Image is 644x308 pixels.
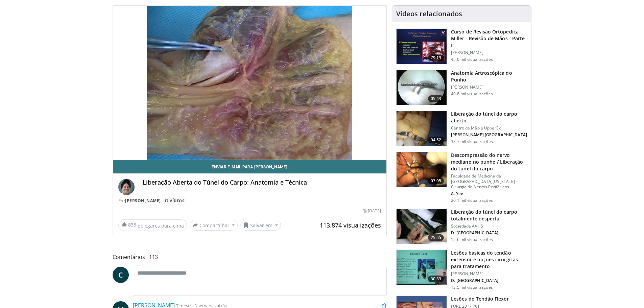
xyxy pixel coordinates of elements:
font: Sociedade AAHS [451,223,483,229]
font: 113.874 visualizações [320,221,381,229]
font: 13,5 mil visualizações [451,284,493,290]
a: 833 polegares para cima [118,219,187,231]
font: 07:05 [431,178,442,184]
a: Enviar e-mail para [PERSON_NAME] [113,160,387,173]
img: 54315_0000_3.png.150x105_q85_crop-smart_upscale.jpg [397,111,447,146]
font: Salvar em [250,222,272,229]
font: C [118,270,123,280]
a: 05:43 Anatomia Artroscópica do Punho [PERSON_NAME] 40,8 mil visualizações [396,70,527,105]
font: 45,0 mil visualizações [451,56,493,62]
a: 30:33 Lesões básicas do tendão extensor e opções cirúrgicas para tratamento [PERSON_NAME] D. [GEO... [396,250,527,290]
font: Compartilhar [199,222,230,229]
font: 113 [149,253,158,261]
font: Enviar e-mail para [PERSON_NAME] [212,164,287,169]
font: A. Yee [451,191,463,196]
font: 04:52 [431,137,442,143]
button: Salvar em [240,220,281,231]
font: Anatomia Artroscópica do Punho [451,70,512,83]
font: 833 [128,221,136,228]
img: a6f1be81-36ec-4e38-ae6b-7e5798b3883c.150x105_q85_crop-smart_upscale.jpg [397,70,447,105]
font: [PERSON_NAME] [GEOGRAPHIC_DATA] [451,132,527,138]
font: Lesões do Tendão Flexor [451,295,509,302]
img: Avatar [118,179,135,195]
font: Por [118,198,125,204]
img: 80b671cc-e6c2-4c30-b4fd-e019560497a8.150x105_q85_crop-smart_upscale.jpg [397,152,447,187]
font: 20,1 mil visualizações [451,197,493,203]
video-js: Video Player [113,6,387,160]
font: 25:55 [431,235,442,240]
button: Compartilhar [190,220,238,231]
font: Liberação do túnel do carpo aberto [451,111,517,124]
font: [PERSON_NAME] [451,271,483,277]
font: Descompressão do nervo mediano no punho / Liberação do túnel do carpo [451,152,523,172]
a: 07:05 Descompressão do nervo mediano no punho / Liberação do túnel do carpo Faculdade de Medicina... [396,152,527,203]
font: 05:43 [431,96,442,101]
font: 15,6 mil visualizações [451,237,493,242]
a: 17 vídeos [162,198,187,204]
font: [PERSON_NAME] [451,50,483,55]
a: C [113,267,129,283]
font: Liberação Aberta do Túnel do Carpo: Anatomia e Técnica [143,178,307,186]
font: [PERSON_NAME] [451,84,483,90]
a: 04:52 Liberação do túnel do carpo aberto Centro de Mão e UpperEx [PERSON_NAME] [GEOGRAPHIC_DATA] ... [396,111,527,146]
a: 79:19 Curso de Revisão Ortopédica Miller - Revisão de Mãos - Parte I [PERSON_NAME] 45,0 mil visua... [396,28,527,64]
font: 40,8 mil visualizações [451,91,493,97]
font: Lesões básicas do tendão extensor e opções cirúrgicas para tratamento [451,250,518,269]
img: miller_1.png.150x105_q85_crop-smart_upscale.jpg [397,29,447,64]
font: Vídeos relacionados [396,9,462,18]
font: 33,7 mil visualizações [451,139,493,144]
font: Curso de Revisão Ortopédica Miller - Revisão de Mãos - Parte I [451,28,525,48]
font: Liberação do túnel do carpo totalmente desperta [451,209,517,222]
font: [DATE] [368,208,381,214]
font: 17 vídeos [164,198,185,203]
font: Comentários [113,253,145,261]
font: 30:33 [431,276,442,282]
font: D. [GEOGRAPHIC_DATA] [451,278,498,283]
a: 25:55 Liberação do túnel do carpo totalmente desperta Sociedade AAHS D. [GEOGRAPHIC_DATA] 15,6 mi... [396,209,527,244]
font: Faculdade de Medicina da [GEOGRAPHIC_DATA][US_STATE] - Cirurgia de Nervos Periféricos [451,173,517,190]
font: D. [GEOGRAPHIC_DATA] [451,230,498,236]
font: polegares para cima [138,222,184,229]
font: Centro de Mão e UpperEx [451,125,501,131]
img: wide_awake_carpal_tunnel_100008556_2.jpg.150x105_q85_crop-smart_upscale.jpg [397,209,447,244]
img: bed40874-ca21-42dc-8a42-d9b09b7d8d58.150x105_q85_crop-smart_upscale.jpg [397,250,447,285]
a: [PERSON_NAME] [125,198,161,204]
font: 79:19 [431,55,442,61]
